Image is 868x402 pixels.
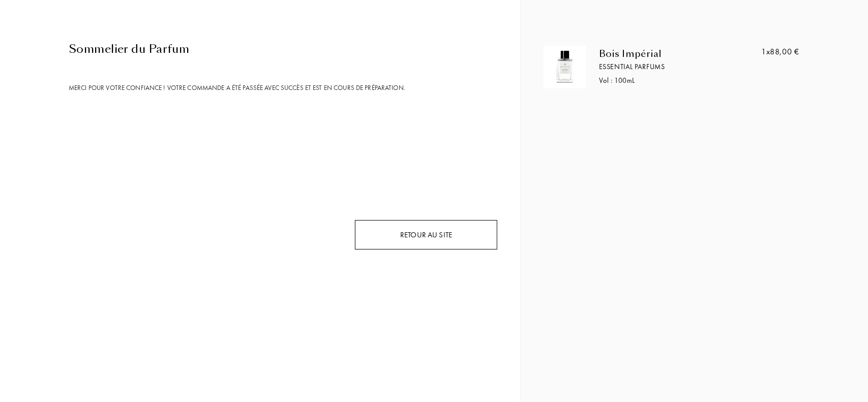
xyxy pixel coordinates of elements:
[599,75,757,86] div: Vol : 100 mL
[761,46,799,58] div: 88,00 €
[69,41,497,57] div: Sommelier du Parfum
[599,61,757,72] div: Essential Parfums
[355,220,497,250] div: Retour au site
[69,83,497,93] div: Merci pour votre confiance ! Votre commande a été passée avec succès et est en cours de préparation.
[546,48,584,86] img: 2KMPROCCLW.png
[761,46,770,57] span: 1x
[599,48,757,59] div: Bois Impérial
